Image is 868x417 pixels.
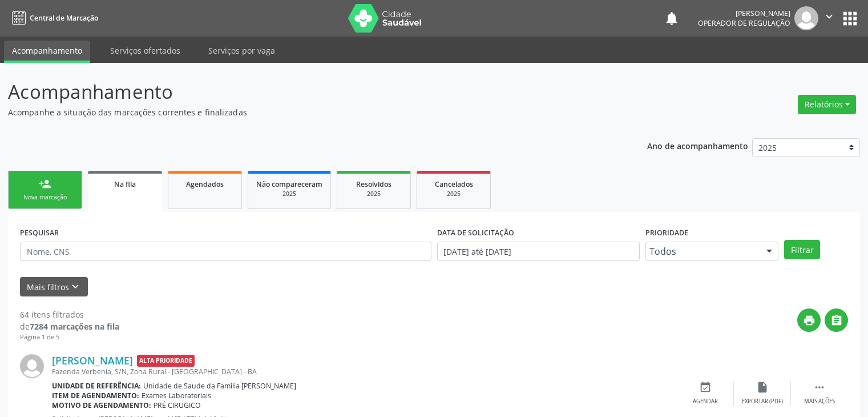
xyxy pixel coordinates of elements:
strong: 7284 marcações na fila [30,321,119,332]
input: Nome, CNS [20,242,431,261]
div: Página 1 de 5 [20,332,119,342]
div: de [20,320,119,332]
a: Serviços por vaga [200,41,283,61]
div: [PERSON_NAME] [698,9,790,18]
span: Todos [649,246,756,257]
button: print [797,308,821,332]
p: Acompanhe a situação das marcações correntes e finalizadas [8,106,604,118]
input: Selecione um intervalo [437,242,640,261]
button:  [825,308,848,332]
span: PRÉ CIRUGICO [154,400,201,410]
i:  [830,314,843,327]
span: Cancelados [435,179,473,189]
i: keyboard_arrow_down [69,280,82,293]
span: Exames Laboratoriais [142,391,211,400]
div: Fazenda Verbenia, S/N, Zona Rural - [GEOGRAPHIC_DATA] - BA [52,367,677,376]
div: 2025 [425,190,482,198]
div: 2025 [345,190,402,198]
div: Nova marcação [17,193,74,202]
a: [PERSON_NAME] [52,354,133,367]
span: Agendados [186,179,224,189]
a: Central de Marcação [8,9,98,27]
button: notifications [664,10,680,26]
span: Operador de regulação [698,18,790,28]
b: Motivo de agendamento: [52,400,151,410]
div: Agendar [693,398,718,406]
i:  [813,381,826,394]
i: print [803,314,815,327]
b: Unidade de referência: [52,381,141,391]
a: Serviços ofertados [102,41,188,61]
p: Acompanhamento [8,78,604,106]
span: Alta Prioridade [137,355,195,367]
div: Exportar (PDF) [742,398,783,406]
div: Mais ações [804,398,835,406]
i: event_available [699,381,712,394]
div: 2025 [256,190,322,198]
span: Não compareceram [256,179,322,189]
button: Relatórios [798,95,856,114]
p: Ano de acompanhamento [647,138,748,153]
a: Acompanhamento [4,41,90,63]
div: 64 itens filtrados [20,308,119,320]
button:  [818,6,840,30]
button: apps [840,9,860,29]
label: Prioridade [645,224,688,242]
label: PESQUISAR [20,224,59,242]
label: DATA DE SOLICITAÇÃO [437,224,514,242]
span: Unidade de Saude da Familia [PERSON_NAME] [143,381,296,391]
div: person_add [39,178,51,190]
img: img [794,6,818,30]
i:  [823,10,835,23]
span: Na fila [114,179,136,189]
img: img [20,354,44,378]
b: Item de agendamento: [52,391,139,400]
span: Resolvidos [356,179,391,189]
button: Filtrar [784,240,820,259]
button: Mais filtroskeyboard_arrow_down [20,277,88,297]
span: Central de Marcação [30,13,98,23]
i: insert_drive_file [756,381,769,394]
